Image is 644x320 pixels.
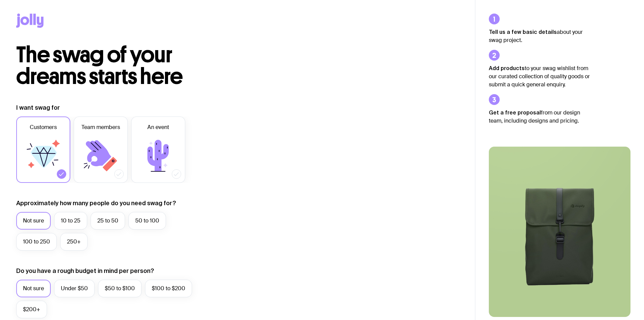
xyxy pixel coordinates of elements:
label: $50 to $100 [98,280,142,297]
label: Approximately how many people do you need swag for? [16,199,176,207]
label: 10 to 25 [54,212,87,230]
label: Do you have a rough budget in mind per person? [16,267,154,275]
label: 250+ [60,233,88,251]
p: to your swag wishlist from our curated collection of quality goods or submit a quick general enqu... [489,64,590,89]
label: Not sure [16,280,51,297]
label: $100 to $200 [145,280,192,297]
p: from our design team, including designs and pricing. [489,108,590,125]
strong: Add products [489,65,525,71]
label: Under $50 [54,280,95,297]
span: Customers [30,123,57,131]
label: Not sure [16,212,51,230]
strong: Get a free proposal [489,109,541,115]
span: The swag of your dreams starts here [16,41,183,90]
label: 100 to 250 [16,233,57,251]
span: An event [147,123,169,131]
span: Team members [81,123,120,131]
label: 25 to 50 [91,212,125,230]
label: I want swag for [16,104,60,112]
label: $200+ [16,301,47,318]
p: about your swag project. [489,28,590,44]
strong: Tell us a few basic details [489,29,557,35]
label: 50 to 100 [128,212,166,230]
